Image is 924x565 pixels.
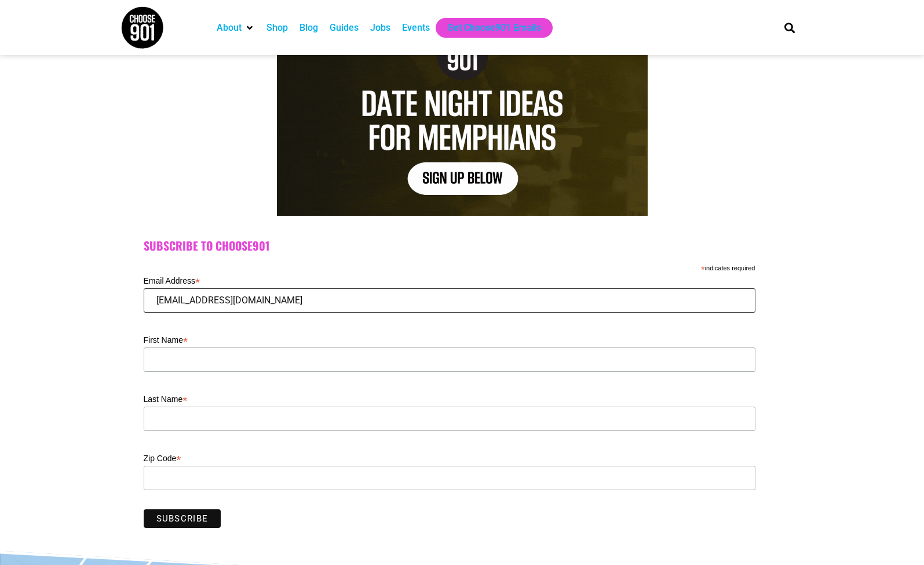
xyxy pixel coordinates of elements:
[330,21,359,35] a: Guides
[370,21,390,35] a: Jobs
[144,391,755,405] label: Last Name
[402,21,430,35] a: Events
[211,18,261,38] div: About
[300,21,318,35] a: Blog
[144,332,755,346] label: First Name
[144,239,781,253] h2: Subscribe to Choose901
[277,7,648,216] img: Text graphic with "Choose 901" logo. Reads: "7 Things to Do in Memphis This Week. Sign Up Below."...
[211,18,765,38] nav: Main nav
[447,21,541,35] a: Get Choose901 Emails
[217,21,242,35] a: About
[144,262,755,273] div: indicates required
[144,450,755,464] label: Zip Code
[144,273,755,287] label: Email Address
[266,21,288,35] a: Shop
[144,509,221,528] input: Subscribe
[780,18,799,37] div: Search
